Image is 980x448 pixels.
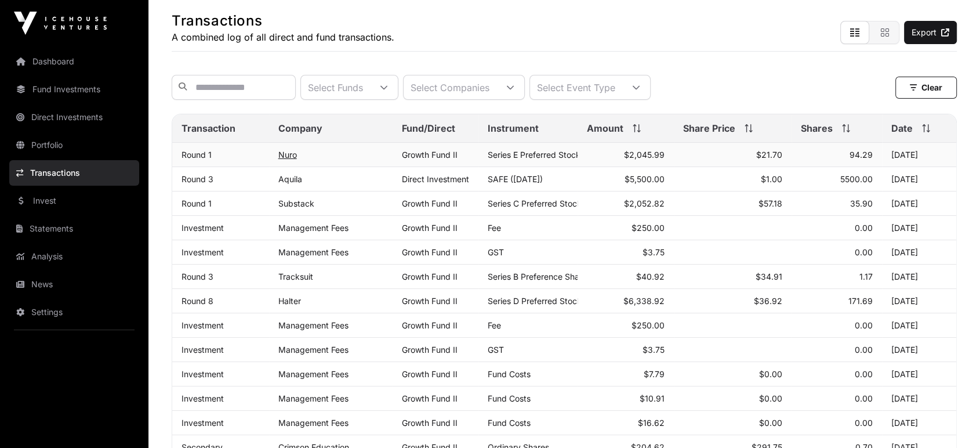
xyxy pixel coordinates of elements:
[578,313,674,338] td: $250.00
[855,223,873,233] span: 0.00
[578,362,674,386] td: $7.79
[9,104,139,130] a: Direct Investments
[301,75,370,99] div: Select Funds
[855,247,873,257] span: 0.00
[882,411,956,435] td: [DATE]
[756,150,782,160] span: $21.70
[402,320,458,330] a: Growth Fund II
[488,393,531,403] span: Fund Costs
[402,121,455,135] span: Fund/Direct
[683,121,735,135] span: Share Price
[9,188,139,214] a: Invest
[278,198,314,208] a: Substack
[278,121,322,135] span: Company
[758,198,782,208] span: $57.18
[182,150,212,160] a: Round 1
[9,132,139,158] a: Portfolio
[761,174,782,184] span: $1.00
[882,192,956,216] td: [DATE]
[402,174,469,184] span: Direct Investment
[182,223,224,233] a: Investment
[855,320,873,330] span: 0.00
[882,143,956,167] td: [DATE]
[488,272,591,281] span: Series B Preference Shares
[9,272,139,297] a: News
[801,121,833,135] span: Shares
[578,338,674,362] td: $3.75
[182,320,224,330] a: Investment
[182,393,224,403] a: Investment
[882,167,956,192] td: [DATE]
[182,345,224,355] a: Investment
[278,393,383,403] p: Management Fees
[578,167,674,192] td: $5,500.00
[278,247,383,257] p: Management Fees
[278,369,383,379] p: Management Fees
[182,296,213,306] a: Round 8
[578,386,674,411] td: $10.91
[882,216,956,240] td: [DATE]
[404,75,496,99] div: Select Companies
[402,198,458,208] a: Growth Fund II
[578,289,674,313] td: $6,338.92
[278,272,313,281] a: Tracksuit
[402,247,458,257] a: Growth Fund II
[488,418,531,428] span: Fund Costs
[882,338,956,362] td: [DATE]
[855,345,873,355] span: 0.00
[488,345,504,355] span: GST
[182,369,224,379] a: Investment
[9,299,139,325] a: Settings
[578,216,674,240] td: $250.00
[402,345,458,355] a: Growth Fund II
[182,198,212,208] a: Round 1
[488,369,531,379] span: Fund Costs
[402,150,458,160] a: Growth Fund II
[278,418,383,428] p: Management Fees
[759,393,782,403] span: $0.00
[904,21,957,44] a: Export
[402,369,458,379] a: Growth Fund II
[578,143,674,167] td: $2,045.99
[182,272,213,281] a: Round 3
[402,223,458,233] a: Growth Fund II
[754,296,782,306] span: $36.92
[882,240,956,265] td: [DATE]
[172,12,394,30] h1: Transactions
[578,240,674,265] td: $3.75
[488,247,504,257] span: GST
[882,362,956,386] td: [DATE]
[182,418,224,428] a: Investment
[848,296,873,306] span: 171.69
[488,198,582,208] span: Series C Preferred Stock
[882,289,956,313] td: [DATE]
[587,121,623,135] span: Amount
[850,198,873,208] span: 35.90
[402,296,458,306] a: Growth Fund II
[882,386,956,411] td: [DATE]
[182,121,235,135] span: Transaction
[488,121,539,135] span: Instrument
[850,150,873,160] span: 94.29
[488,150,580,160] span: Series E Preferred Stock
[172,30,394,44] p: A combined log of all direct and fund transactions.
[922,392,980,448] iframe: Chat Widget
[278,345,383,355] p: Management Fees
[402,418,458,428] a: Growth Fund II
[859,272,873,281] span: 1.17
[578,411,674,435] td: $16.62
[488,223,501,233] span: Fee
[882,313,956,338] td: [DATE]
[278,174,302,184] a: Aquila
[9,160,139,186] a: Transactions
[9,49,139,74] a: Dashboard
[278,320,383,330] p: Management Fees
[278,150,297,160] a: Nuro
[182,247,224,257] a: Investment
[402,272,458,281] a: Growth Fund II
[891,121,913,135] span: Date
[855,393,873,403] span: 0.00
[9,216,139,241] a: Statements
[578,265,674,289] td: $40.92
